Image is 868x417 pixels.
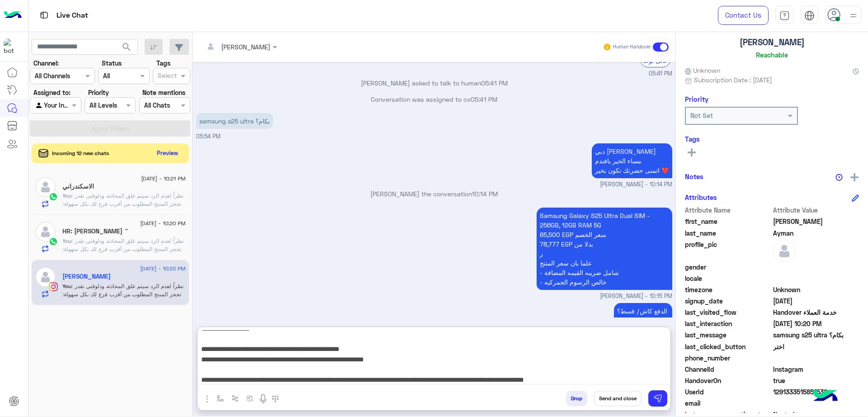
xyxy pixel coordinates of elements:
[62,192,71,199] span: You
[685,193,717,201] h6: Attributes
[140,219,185,227] span: [DATE] - 10:20 PM
[57,9,88,22] p: Live Chat
[804,10,815,21] img: tab
[196,78,672,88] p: [PERSON_NAME] asked to talk to human
[685,217,771,226] span: first_name
[153,147,182,160] button: Preview
[600,180,672,189] span: [PERSON_NAME] - 10:14 PM
[779,10,790,21] img: tab
[258,393,269,404] img: send voice note
[685,387,771,397] span: UserId
[685,240,771,261] span: profile_pic
[685,95,708,103] h6: Priority
[773,274,859,283] span: null
[685,285,771,294] span: timezone
[4,6,22,25] img: Logo
[121,42,132,52] span: search
[142,88,185,97] label: Note mentions
[773,240,796,262] img: defaultAdmin.png
[685,262,771,272] span: gender
[62,192,185,264] span: نظراً لعدم الرد سيتم غلق المحادثه ودلوقتى تقدر تحجز المنتج المطلوب من أقرب فرع لك بكل سهولة: 1️⃣ ...
[600,292,672,301] span: [PERSON_NAME] - 10:15 PM
[613,43,651,51] small: Human Handover
[835,174,843,181] img: notes
[718,6,769,25] a: Contact Us
[38,9,50,21] img: tab
[35,177,56,197] img: defaultAdmin.png
[4,38,20,55] img: 1403182699927242
[685,376,771,385] span: HandoverOn
[773,376,859,385] span: true
[773,353,859,363] span: null
[685,398,771,408] span: email
[773,262,859,272] span: null
[773,387,859,397] span: 1291333515851532
[62,227,128,235] h5: HR: Mostafaa Alii ™
[685,365,771,374] span: ChannelId
[740,37,805,47] h5: [PERSON_NAME]
[594,391,642,406] button: Send and close
[649,70,672,78] span: 05:41 PM
[685,172,703,180] h6: Notes
[62,237,71,244] span: You
[196,113,273,129] p: 15/8/2025, 5:54 PM
[52,149,109,157] span: Incoming 12 new chats
[685,308,771,317] span: last_visited_flow
[773,398,859,408] span: null
[685,330,771,340] span: last_message
[773,296,859,306] span: 2025-08-15T14:29:39.659Z
[88,88,109,97] label: Priority
[471,95,497,103] span: 05:41 PM
[243,391,258,406] button: create order
[33,58,59,68] label: Channel:
[773,319,859,328] span: 2025-08-15T19:20:29.6605269Z
[685,66,720,75] span: Unknown
[102,58,122,68] label: Status
[35,222,56,242] img: defaultAdmin.png
[202,393,212,404] img: send attachment
[35,267,56,287] img: defaultAdmin.png
[848,10,859,21] img: profile
[481,79,508,87] span: 05:41 PM
[685,274,771,283] span: locale
[685,353,771,363] span: phone_number
[49,282,58,291] img: Instagram
[537,208,672,290] p: 15/8/2025, 10:15 PM
[141,175,185,183] span: [DATE] - 10:21 PM
[33,88,71,97] label: Assigned to:
[228,391,243,406] button: Trigger scenario
[196,133,221,140] span: 05:54 PM
[592,143,672,178] p: 15/8/2025, 10:14 PM
[809,381,841,412] img: hulul-logo.png
[685,205,771,215] span: Attribute Name
[773,342,859,351] span: اختر
[231,395,239,402] img: Trigger scenario
[116,39,138,58] button: search
[217,395,224,402] img: select flow
[775,6,793,25] a: tab
[49,237,58,246] img: WhatsApp
[614,303,672,328] p: 15/8/2025, 10:15 PM
[773,228,859,238] span: Ayman
[49,192,58,201] img: WhatsApp
[566,391,587,406] button: Drop
[196,95,672,104] p: Conversation was assigned to cx
[685,319,771,328] span: last_interaction
[156,71,177,82] div: Select
[685,228,771,238] span: last_name
[272,395,279,403] img: make a call
[685,342,771,351] span: last_clicked_button
[472,190,498,198] span: 10:14 PM
[685,296,771,306] span: signup_date
[246,395,254,402] img: create order
[773,285,859,294] span: Unknown
[62,283,185,355] span: نظراً لعدم الرد سيتم غلق المحادثه ودلوقتى تقدر تحجز المنتج المطلوب من أقرب فرع لك بكل سهولة: 1️⃣ ...
[62,283,71,289] span: You
[756,51,788,59] h6: Reachable
[653,394,662,403] img: send message
[694,75,772,85] span: Subscription Date : [DATE]
[773,330,859,340] span: samsung s25 ultra بكام؟
[62,237,185,309] span: نظراً لعدم الرد سيتم غلق المحادثه ودلوقتى تقدر تحجز المنتج المطلوب من أقرب فرع لك بكل سهولة: 1️⃣ ...
[213,391,228,406] button: select flow
[196,189,672,199] p: [PERSON_NAME] the conversation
